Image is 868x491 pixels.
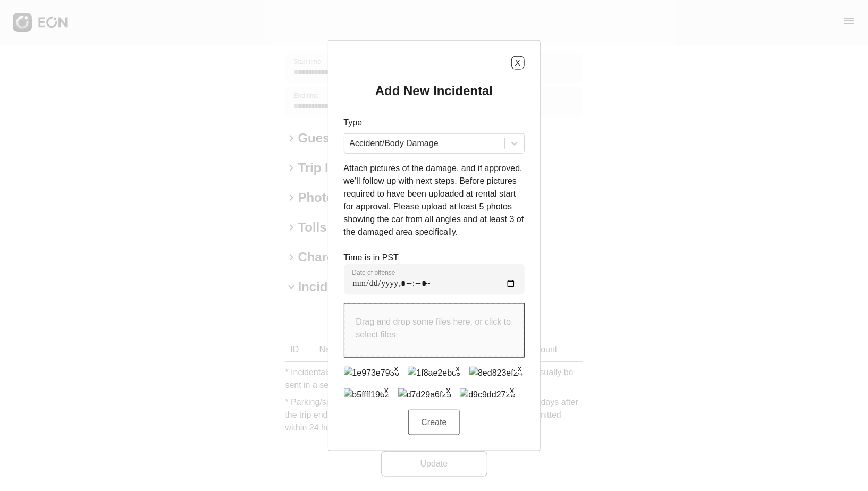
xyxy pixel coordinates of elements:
[344,388,390,401] img: b5ffff1962
[344,162,525,239] p: Attach pictures of the damage, and if approved, we’ll follow up with next steps. Before pictures ...
[344,116,525,129] p: Type
[344,251,525,295] div: Time is in PST
[344,367,400,379] img: 1e973e7936
[469,367,523,379] img: 8ed823ef24
[460,388,515,401] img: d9c9dd272e
[507,384,517,394] button: x
[452,362,463,373] button: x
[408,367,461,379] img: 1f8ae2ebc9
[375,82,493,99] h2: Add New Incidental
[391,362,401,373] button: x
[381,384,392,394] button: x
[356,316,512,341] p: Drag and drop some files here, or click to select files
[511,56,525,70] button: X
[408,409,459,435] button: Create
[515,362,525,373] button: x
[443,384,453,394] button: x
[398,388,452,401] img: d7d29a6f25
[352,268,395,277] label: Date of offense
